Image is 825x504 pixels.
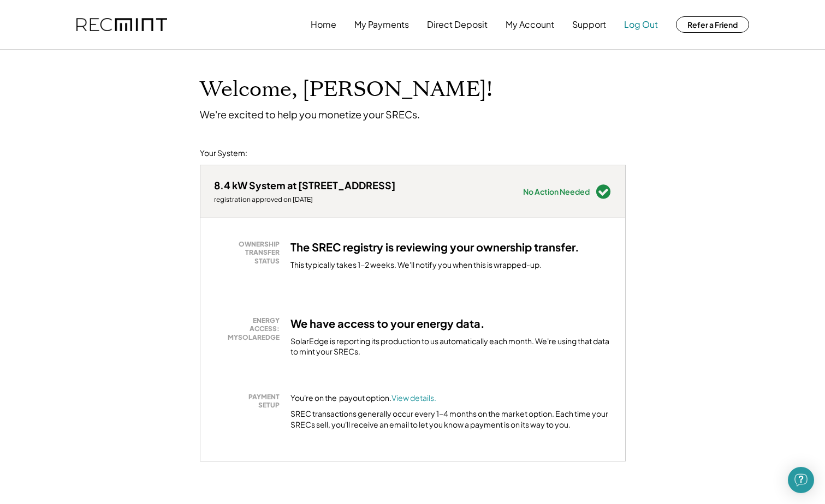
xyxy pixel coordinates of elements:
div: PAYMENT SETUP [219,393,280,410]
div: No Action Needed [523,188,590,195]
button: My Payments [354,14,409,35]
div: OWNERSHIP TRANSFER STATUS [219,240,280,266]
img: recmint-logotype%403x.png [76,18,167,32]
div: You're on the payout option. [290,393,436,404]
button: My Account [506,14,554,35]
div: Open Intercom Messenger [788,467,814,493]
button: Refer a Friend [676,16,749,33]
div: 8.4 kW System at [STREET_ADDRESS] [214,179,395,191]
a: View details. [391,393,436,403]
div: This typically takes 1-2 weeks. We'll notify you when this is wrapped-up. [290,260,542,276]
h3: We have access to your energy data. [290,316,485,331]
div: registration approved on [DATE] [214,195,395,204]
div: SolarEdge is reporting its production to us automatically each month. We're using that data to mi... [290,336,612,357]
div: ENERGY ACCESS: MYSOLAREDGE [219,316,280,342]
div: SREC transactions generally occur every 1-4 months on the market option. Each time your SRECs sel... [290,409,612,430]
div: Your System: [200,148,247,159]
button: Support [572,14,606,35]
h1: Welcome, [PERSON_NAME]! [200,77,492,103]
div: We're excited to help you monetize your SRECs. [200,108,420,121]
div: 3zsoa2vg - VA Distributed [200,461,239,466]
h3: The SREC registry is reviewing your ownership transfer. [290,240,579,254]
button: Log Out [624,14,658,35]
button: Home [311,14,336,35]
button: Direct Deposit [427,14,488,35]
